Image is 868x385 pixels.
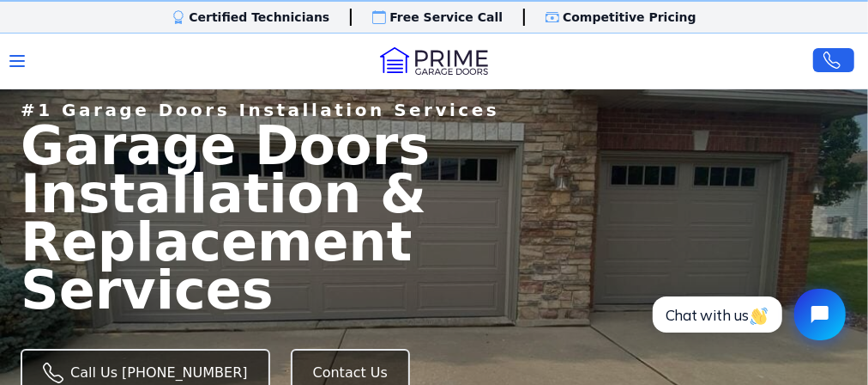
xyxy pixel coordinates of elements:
[21,122,518,314] span: Garage Doors Installation & Replacement Services
[389,9,503,26] p: Free Service Call
[21,98,499,122] p: #1 Garage Doors Installation Services
[563,9,696,26] p: Competitive Pricing
[189,9,329,26] p: Certified Technicians
[634,274,860,355] iframe: Tidio Chat
[380,47,488,75] img: Logo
